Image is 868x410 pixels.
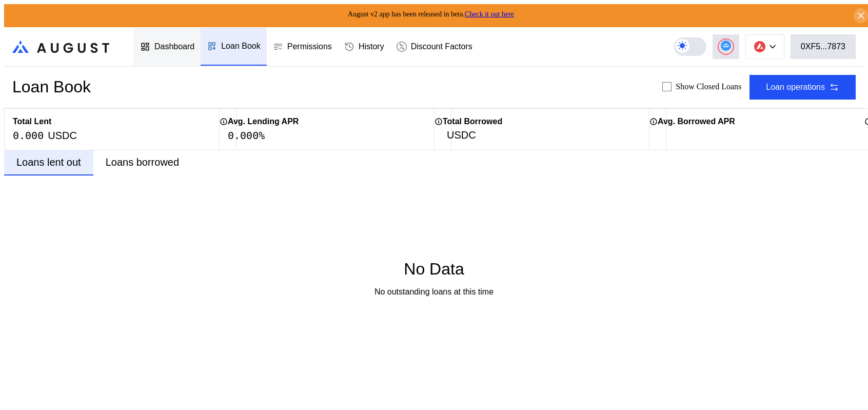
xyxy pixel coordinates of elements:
[48,129,77,142] div: USDC
[754,41,765,52] img: chain logo
[12,76,91,98] div: Loan Book
[676,82,741,91] label: Show Closed Loans
[404,260,464,279] div: No Data
[411,42,472,51] div: Discount Factors
[154,42,194,51] div: Dashboard
[374,287,494,297] div: No outstanding loans at this time
[287,42,332,51] div: Permissions
[766,83,825,92] div: Loan operations
[221,42,261,51] div: Loan Book
[228,117,299,126] h2: Avg. Lending APR
[658,117,735,126] h2: Avg. Borrowed APR
[801,42,845,51] div: 0XF5...7873
[465,10,514,18] a: Check it out here
[447,129,476,141] div: USDC
[338,28,390,66] a: History
[791,34,856,59] button: 0XF5...7873
[16,157,81,168] div: Loans lent out
[13,117,51,126] h2: Total Lent
[267,28,338,66] a: Permissions
[348,10,514,18] span: August v2 app has been released in beta.
[13,129,44,142] div: 0.000
[359,42,384,51] div: History
[443,117,502,126] h2: Total Borrowed
[228,129,265,142] div: 0.000%
[390,28,479,66] a: Discount Factors
[134,28,201,66] a: Dashboard
[106,157,179,168] div: Loans borrowed
[745,34,784,59] button: chain logo
[749,75,856,100] button: Loan operations
[201,28,267,66] a: Loan Book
